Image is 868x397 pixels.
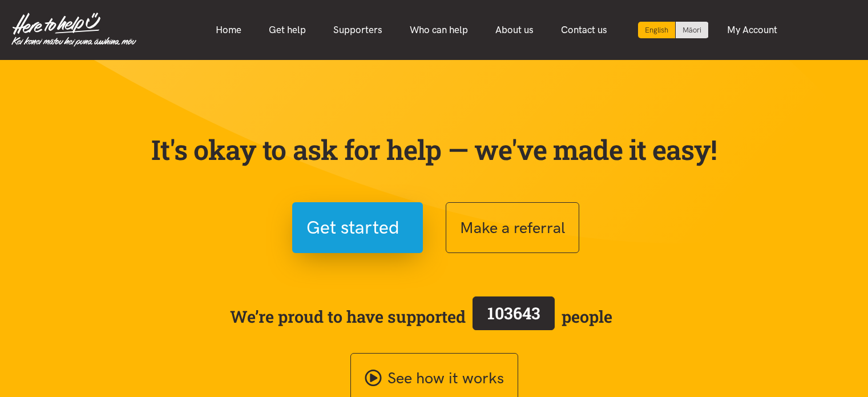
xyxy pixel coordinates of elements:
[320,18,396,42] a: Supporters
[487,302,540,324] span: 103643
[713,18,791,42] a: My Account
[292,202,423,253] button: Get started
[638,22,676,38] div: Current language
[547,18,621,42] a: Contact us
[149,133,720,166] p: It's okay to ask for help — we've made it easy!
[230,294,612,339] span: We’re proud to have supported people
[396,18,482,42] a: Who can help
[466,294,562,339] a: 103643
[306,213,399,242] span: Get started
[638,22,709,38] div: Language toggle
[676,22,708,38] a: Switch to Te Reo Māori
[482,18,547,42] a: About us
[202,18,255,42] a: Home
[255,18,320,42] a: Get help
[446,202,579,253] button: Make a referral
[11,13,136,47] img: Home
